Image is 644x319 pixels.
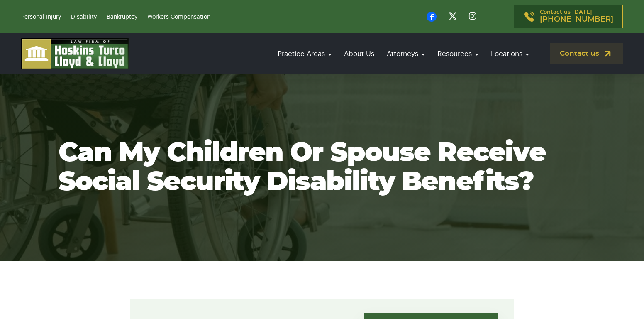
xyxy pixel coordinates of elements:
a: Disability [71,14,97,20]
img: logo [21,38,129,69]
a: Resources [433,42,483,66]
a: Attorneys [383,42,429,66]
a: Workers Compensation [147,14,210,20]
a: Contact us [DATE][PHONE_NUMBER] [514,5,623,28]
a: About Us [340,42,378,66]
p: Contact us [DATE] [540,10,613,24]
h1: Can my Children or Spouse Receive Social Security Disability Benefits? [59,139,585,197]
a: Contact us [550,43,623,64]
a: Practice Areas [273,42,336,66]
a: Personal Injury [21,14,61,20]
a: Bankruptcy [107,14,137,20]
span: [PHONE_NUMBER] [540,15,613,24]
a: Locations [487,42,533,66]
